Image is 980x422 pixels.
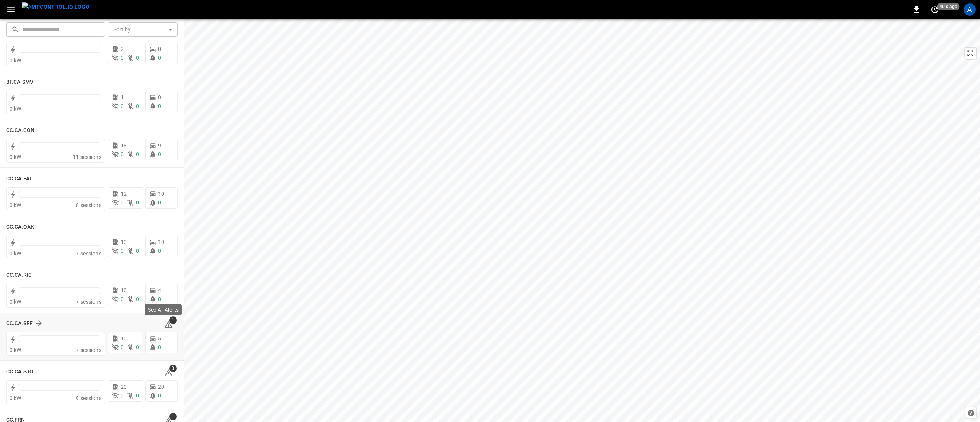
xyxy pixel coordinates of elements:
[121,151,124,157] span: 0
[158,296,161,302] span: 0
[6,368,33,376] h6: CC.CA.SJO
[121,384,127,390] span: 20
[121,296,124,302] span: 0
[6,175,31,183] h6: CC.CA.FAI
[10,395,21,401] span: 0 kW
[76,299,101,305] span: 7 sessions
[6,126,34,135] h6: CC.CA.CON
[10,250,21,257] span: 0 kW
[121,191,127,197] span: 12
[158,344,161,350] span: 0
[10,202,21,208] span: 0 kW
[121,200,124,206] span: 0
[10,299,21,305] span: 0 kW
[158,287,161,293] span: 4
[121,142,127,149] span: 18
[929,3,941,16] button: set refresh interval
[121,393,124,399] span: 0
[136,393,139,399] span: 0
[121,55,124,61] span: 0
[121,94,124,100] span: 1
[10,106,21,112] span: 0 kW
[964,3,976,16] div: profile-icon
[158,46,161,52] span: 0
[121,287,127,293] span: 10
[158,55,161,61] span: 0
[158,239,164,245] span: 10
[76,347,101,353] span: 7 sessions
[158,191,164,197] span: 10
[6,319,33,328] h6: CC.CA.SFF
[937,3,960,10] span: 40 s ago
[136,151,139,157] span: 0
[6,78,33,87] h6: BF.CA.SMV
[158,142,161,149] span: 9
[10,57,21,64] span: 0 kW
[121,248,124,254] span: 0
[121,239,127,245] span: 10
[148,306,179,314] p: See All Alerts
[121,335,127,342] span: 10
[10,154,21,160] span: 0 kW
[136,344,139,350] span: 0
[136,296,139,302] span: 0
[6,271,32,280] h6: CC.CA.RIC
[158,335,161,342] span: 5
[136,248,139,254] span: 0
[73,154,101,160] span: 11 sessions
[158,94,161,100] span: 0
[136,103,139,109] span: 0
[158,248,161,254] span: 0
[76,250,101,257] span: 7 sessions
[158,393,161,399] span: 0
[76,202,101,208] span: 8 sessions
[158,151,161,157] span: 0
[22,2,90,12] img: ampcontrol.io logo
[6,223,34,231] h6: CC.CA.OAK
[10,347,21,353] span: 0 kW
[169,413,177,420] span: 1
[158,200,161,206] span: 0
[136,200,139,206] span: 0
[136,55,139,61] span: 0
[76,395,101,401] span: 9 sessions
[121,103,124,109] span: 0
[121,344,124,350] span: 0
[121,46,124,52] span: 2
[158,384,164,390] span: 20
[169,365,177,372] span: 3
[158,103,161,109] span: 0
